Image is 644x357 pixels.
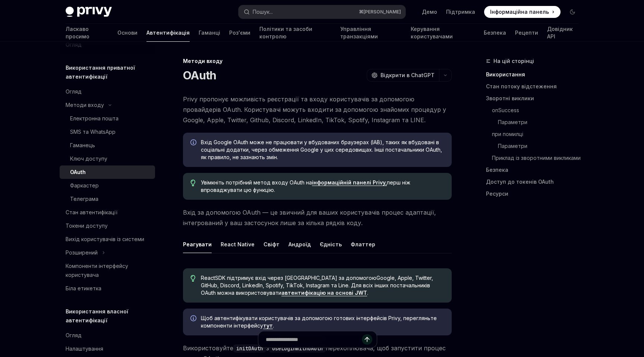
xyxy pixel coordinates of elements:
[484,24,506,42] a: Безпека
[221,236,255,253] button: React Native
[381,72,435,78] font: Відкрити в ChatGPT
[70,196,98,202] font: Телеграма
[229,29,250,36] font: Роз'єми
[486,95,534,101] font: Зворотні виклики
[486,83,557,89] font: Стан потоку відстеження
[484,6,561,18] a: Інформаційна панель
[547,24,578,42] a: Довідник API
[66,7,112,17] img: темний логотип
[66,88,82,95] font: Огляд
[66,236,144,242] font: Вихід користувачів із системи
[201,179,312,186] font: Увімкніть потрібний метод входу OAuth на
[312,179,387,186] font: інформаційній панелі Privy,
[486,190,508,197] font: Ресурси
[183,95,446,124] font: Privy пропонує можливість реєстрації та входу користувачів за допомогою провайдерів OAuth. Корист...
[263,322,273,329] font: тут
[422,9,437,15] font: Демо
[486,69,584,80] a: Використання
[288,236,311,253] button: Андроїд
[190,139,198,147] svg: Інформація
[320,236,342,253] button: Єдність
[190,180,196,186] svg: Чайові
[66,64,135,80] font: Використання приватної автентифікації
[281,290,367,296] a: автентифікацію на основі JWT
[351,241,375,247] font: Флаттер
[411,24,475,42] a: Керування користувачами
[493,58,534,64] font: На цій сторінці
[60,219,155,233] a: Токени доступу
[547,26,573,40] font: Довідник API
[183,241,212,247] font: Реагувати
[263,236,280,253] button: Свіфт
[66,24,108,42] a: Ласкаво просимо
[70,129,116,135] font: SMS та WhatsApp
[146,24,190,42] a: Автентифікація
[66,285,101,291] font: Біла етикетка
[515,29,538,36] font: Рецепти
[486,188,584,200] a: Ресурси
[60,179,155,192] a: Фаркастер
[288,241,311,247] font: Андроїд
[66,263,128,278] font: Компоненти інтерфейсу користувача
[376,275,395,281] font: Google
[66,249,98,256] font: Розширений
[201,315,437,329] font: Щоб автентифікувати користувачів за допомогою готових інтерфейсів Privy, перегляньте компоненти і...
[566,6,578,18] button: Увімкнути/вимкнути темний режим
[486,80,584,92] a: Стан потоку відстеження
[199,24,220,42] a: Гаманці
[117,24,138,42] a: Основи
[66,345,103,352] font: Налаштування
[259,26,312,40] font: Політики та засоби контролю
[446,9,475,15] font: Підтримка
[498,140,584,152] a: Параметри
[263,322,273,329] a: тут
[486,178,554,185] font: Доступ до токенів OAuth
[446,8,475,16] a: Підтримка
[190,275,196,282] svg: Чайові
[486,71,525,78] font: Використання
[117,29,138,36] font: Основи
[320,241,342,247] font: Єдність
[359,9,363,15] font: ⌘
[486,164,584,176] a: Безпека
[70,182,99,189] font: Фаркастер
[515,24,538,42] a: Рецепти
[60,85,155,98] a: Огляд
[60,152,155,165] a: Ключ доступу
[484,29,506,36] font: Безпека
[70,169,86,175] font: OAuth
[498,119,527,125] font: Параметри
[183,69,216,82] font: OAuth
[351,236,375,253] button: Флаттер
[199,29,220,36] font: Гаманці
[60,233,155,246] a: Вихід користувачів із системи
[190,315,198,323] svg: Інформація
[60,112,155,125] a: Електронна пошта
[422,8,437,16] a: Демо
[492,152,584,164] a: Приклад із зворотними викликами
[60,165,155,179] a: OAuth
[60,259,155,282] a: Компоненти інтерфейсу користувача
[312,179,387,186] a: інформаційній панелі Privy,
[486,167,508,173] font: Безпека
[363,9,401,15] font: [PERSON_NAME]
[492,131,523,137] font: при помилці
[66,102,104,108] font: Методи входу
[201,275,215,281] font: React
[66,332,82,338] font: Огляд
[221,241,255,247] font: React Native
[60,139,155,152] a: Гаманець
[146,29,190,36] font: Автентифікація
[411,26,453,40] font: Керування користувачами
[183,209,436,227] font: Вхід за допомогою OAuth — це звичний для ваших користувачів процес адаптації, інтегрований у ваш ...
[70,115,119,121] font: Електронна пошта
[60,206,155,219] a: Стан автентифікації
[367,290,368,296] font: .
[492,107,519,113] font: onSuccess
[362,334,372,345] button: Надіслати повідомлення
[183,236,212,253] button: Реагувати
[486,92,584,104] a: Зворотні виклики
[492,155,581,161] font: Приклад із зворотними викликами
[66,222,108,229] font: Токени доступу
